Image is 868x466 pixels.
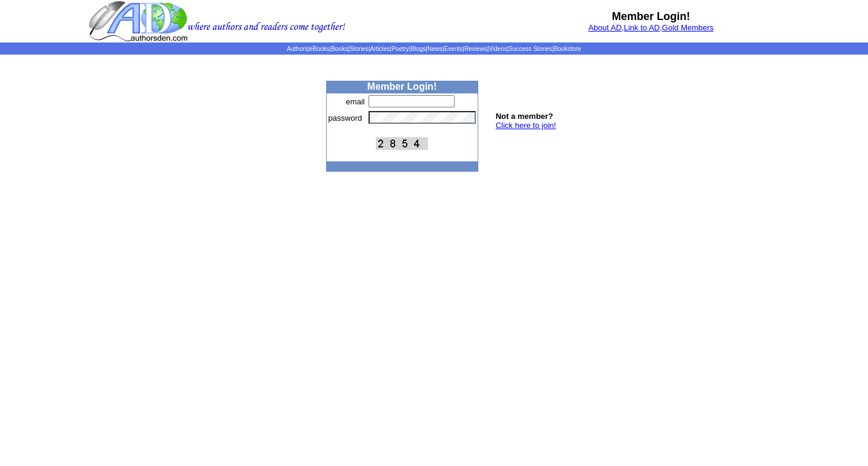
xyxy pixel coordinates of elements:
img: This Is CAPTCHA Image [376,137,428,150]
a: News [427,46,442,52]
a: Authors [287,46,307,52]
a: Click here to join! [496,121,556,130]
b: Member Login! [612,10,690,22]
a: About AD [589,23,622,32]
a: Videos [489,46,507,52]
font: email [346,97,365,106]
a: Articles [370,46,390,52]
a: Success Stories [509,46,552,52]
a: Poetry [392,46,409,52]
a: Link to AD [624,23,659,32]
a: Stories [350,46,369,52]
font: , , [589,23,714,32]
a: Books [331,46,348,52]
font: password [329,113,362,123]
a: Gold Members [662,23,713,32]
a: Reviews [464,46,487,52]
b: Not a member? [496,112,553,121]
a: Events [444,46,463,52]
span: | | | | | | | | | | | | [287,46,581,52]
a: Blogs [410,46,426,52]
b: Member Login! [367,81,437,92]
a: eBooks [309,46,329,52]
a: Bookstore [554,46,581,52]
